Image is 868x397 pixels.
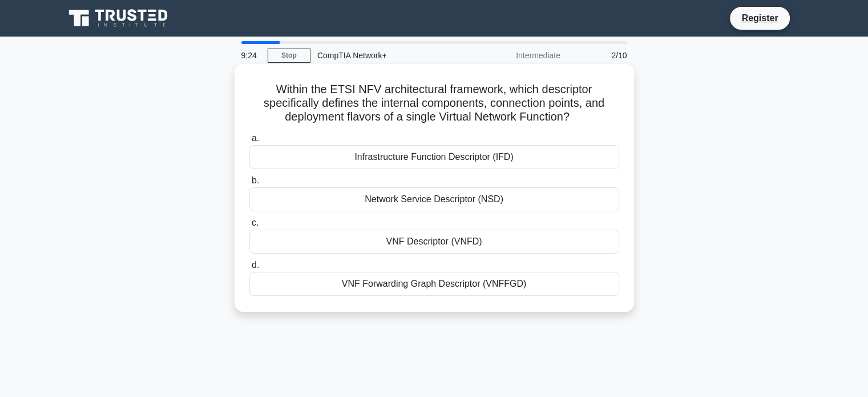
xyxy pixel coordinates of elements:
div: Intermediate [467,44,567,67]
div: 2/10 [567,44,634,67]
span: c. [252,218,259,227]
div: CompTIA Network+ [310,44,467,67]
h5: Within the ETSI NFV architectural framework, which descriptor specifically defines the internal c... [248,82,620,125]
span: b. [252,175,259,185]
div: VNF Descriptor (VNFD) [249,230,619,254]
div: Network Service Descriptor (NSD) [249,187,619,211]
div: 9:24 [235,44,268,67]
a: Stop [268,49,310,63]
a: Register [734,11,785,25]
div: Infrastructure Function Descriptor (IFD) [249,145,619,169]
span: d. [252,260,259,270]
span: a. [252,133,259,143]
div: VNF Forwarding Graph Descriptor (VNFFGD) [249,272,619,296]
